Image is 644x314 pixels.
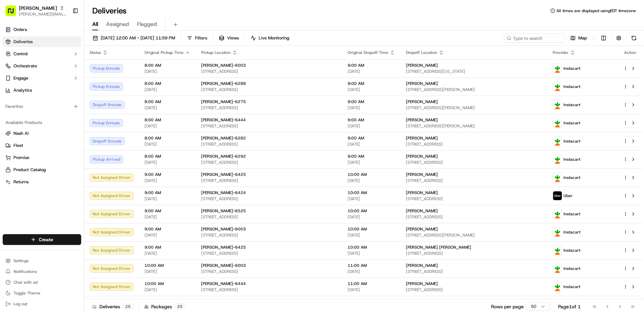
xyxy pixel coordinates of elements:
[406,214,542,220] span: [STREET_ADDRESS]
[406,190,438,195] span: [PERSON_NAME]
[553,155,562,164] img: profile_instacart_ahold_partner.png
[227,35,239,41] span: Views
[144,117,190,123] span: 8:00 AM
[201,87,337,92] span: [STREET_ADDRESS]
[144,160,190,165] span: [DATE]
[13,27,27,33] span: Orders
[7,98,12,104] div: 📗
[201,135,246,141] span: [PERSON_NAME]-6282
[201,117,246,123] span: [PERSON_NAME]-6444
[19,5,57,11] span: [PERSON_NAME]
[13,51,28,57] span: Control
[144,63,190,68] span: 8:00 AM
[406,245,471,250] span: [PERSON_NAME] [PERSON_NAME]
[13,290,40,296] span: Toggle Theme
[7,7,20,20] img: Nash
[144,135,190,141] span: 8:00 AM
[13,155,29,161] span: Promise
[201,287,337,292] span: [STREET_ADDRESS]
[406,269,542,274] span: [STREET_ADDRESS]
[406,142,542,147] span: [STREET_ADDRESS]
[563,193,573,198] span: Uber
[3,49,81,59] button: Control
[19,11,67,17] span: [PERSON_NAME][EMAIL_ADDRESS][PERSON_NAME][DOMAIN_NAME]
[406,50,437,55] span: Dropoff Location
[201,226,246,232] span: [PERSON_NAME]-6003
[348,226,395,232] span: 10:00 AM
[553,264,562,273] img: profile_instacart_ahold_partner.png
[3,36,81,47] a: Deliveries
[348,123,395,129] span: [DATE]
[406,172,438,177] span: [PERSON_NAME]
[54,95,111,107] a: 💻API Documentation
[567,33,590,43] button: Map
[406,281,438,286] span: [PERSON_NAME]
[23,64,110,71] div: Start new chat
[3,299,81,309] button: Log out
[348,81,395,86] span: 9:00 AM
[7,64,19,76] img: 1736555255976-a54dd68f-1ca7-489b-9aae-adbdc363a1c4
[348,117,395,123] span: 9:00 AM
[553,119,562,127] img: profile_instacart_ahold_partner.png
[144,123,190,129] span: [DATE]
[406,226,438,232] span: [PERSON_NAME]
[201,154,246,159] span: [PERSON_NAME]-6292
[406,117,438,123] span: [PERSON_NAME]
[144,208,190,214] span: 9:00 AM
[13,280,38,285] span: Chat with us!
[144,232,190,238] span: [DATE]
[144,142,190,147] span: [DATE]
[3,61,81,71] button: Orchestrate
[57,98,62,104] div: 💻
[144,214,190,220] span: [DATE]
[144,303,185,310] div: Packages
[13,130,29,136] span: Nash AI
[4,95,54,107] a: 📗Knowledge Base
[201,172,246,177] span: [PERSON_NAME]-6425
[5,130,78,136] a: Nash AI
[406,263,438,268] span: [PERSON_NAME]
[90,50,101,55] span: Status
[13,143,23,149] span: Fleet
[406,135,438,141] span: [PERSON_NAME]
[144,50,184,55] span: Original Pickup Time
[553,82,562,91] img: profile_instacart_ahold_partner.png
[553,100,562,109] img: profile_instacart_ahold_partner.png
[144,190,190,195] span: 9:00 AM
[553,282,562,291] img: profile_instacart_ahold_partner.png
[201,178,337,183] span: [STREET_ADDRESS]
[406,208,438,214] span: [PERSON_NAME]
[348,99,395,104] span: 9:00 AM
[406,99,438,104] span: [PERSON_NAME]
[406,87,542,92] span: [STREET_ADDRESS][PERSON_NAME]
[348,160,395,165] span: [DATE]
[348,232,395,238] span: [DATE]
[3,152,81,163] button: Promise
[348,69,395,74] span: [DATE]
[348,50,388,55] span: Original Dropoff Time
[563,284,580,289] span: Instacart
[144,87,190,92] span: [DATE]
[195,35,207,41] span: Filters
[563,120,580,126] span: Instacart
[406,287,542,292] span: [STREET_ADDRESS]
[3,140,81,151] button: Fleet
[348,263,395,268] span: 11:00 AM
[3,278,81,287] button: Chat with us!
[3,288,81,298] button: Toggle Theme
[144,245,190,250] span: 9:00 AM
[7,27,123,38] p: Welcome 👋
[563,229,580,235] span: Instacart
[348,281,395,286] span: 11:00 AM
[3,267,81,276] button: Notifications
[563,102,580,107] span: Instacart
[137,20,157,28] span: Flagged
[504,33,565,43] input: Type to search
[92,5,127,16] h1: Deliveries
[13,63,37,69] span: Orchestrate
[92,303,133,310] div: Deliveries
[201,69,337,74] span: [STREET_ADDRESS]
[13,179,29,185] span: Returns
[144,178,190,183] span: [DATE]
[563,175,580,180] span: Instacart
